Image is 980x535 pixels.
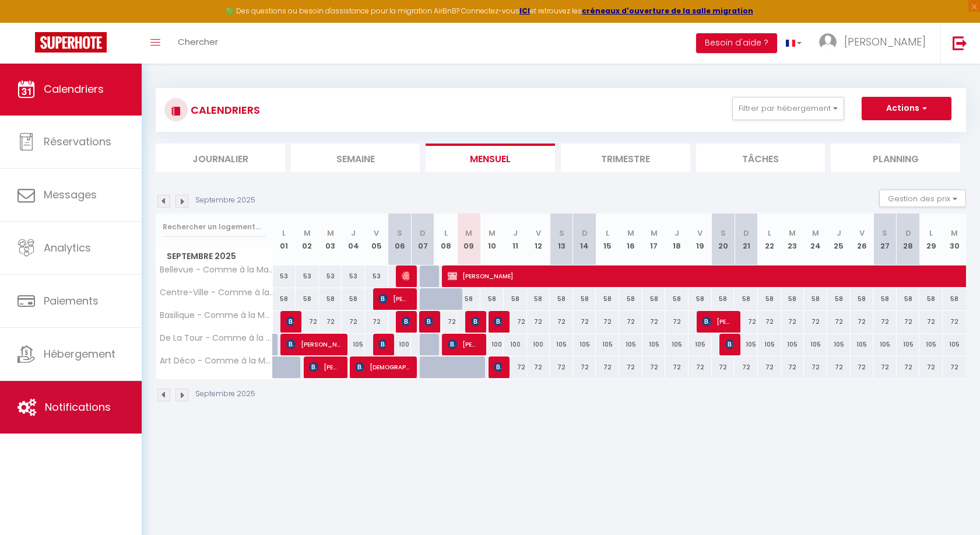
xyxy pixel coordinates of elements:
[879,190,966,207] button: Gestion des prix
[527,311,550,333] div: 72
[573,356,596,378] div: 72
[411,214,434,265] th: 07
[789,228,796,239] abbr: M
[627,228,634,239] abbr: M
[296,265,319,287] div: 53
[943,288,966,310] div: 58
[550,214,573,265] th: 13
[163,216,266,237] input: Rechercher un logement...
[819,33,837,51] img: ...
[953,36,967,50] img: logout
[156,248,272,265] span: Septembre 2025
[319,265,342,287] div: 53
[365,311,388,333] div: 72
[919,311,943,333] div: 72
[804,311,827,333] div: 72
[573,214,596,265] th: 14
[195,195,255,206] p: Septembre 2025
[550,356,573,378] div: 72
[388,214,412,265] th: 06
[596,214,619,265] th: 15
[758,214,781,265] th: 22
[45,400,111,414] span: Notifications
[873,288,897,310] div: 58
[158,334,275,342] span: De La Tour - Comme à la Maison
[527,214,550,265] th: 12
[286,333,340,355] span: [PERSON_NAME] STE ARTTRADITION
[837,228,841,239] abbr: J
[897,356,920,378] div: 72
[596,311,619,333] div: 72
[480,334,504,355] div: 100
[665,214,689,265] th: 18
[735,288,758,310] div: 58
[851,356,874,378] div: 72
[758,356,781,378] div: 72
[804,214,827,265] th: 24
[458,214,481,265] th: 09
[851,311,874,333] div: 72
[812,228,819,239] abbr: M
[434,214,458,265] th: 08
[319,214,342,265] th: 03
[859,228,865,239] abbr: V
[519,6,530,16] a: ICI
[929,228,933,239] abbr: L
[831,144,960,172] li: Planning
[905,228,911,239] abbr: D
[712,356,735,378] div: 72
[309,356,340,378] span: [PERSON_NAME]
[827,311,851,333] div: 72
[582,6,753,16] a: créneaux d'ouverture de la salle migration
[550,288,573,310] div: 58
[489,228,496,239] abbr: M
[642,214,666,265] th: 17
[504,311,527,333] div: 72
[44,187,97,202] span: Messages
[758,334,781,355] div: 105
[743,228,749,239] abbr: D
[919,334,943,355] div: 105
[642,334,666,355] div: 105
[35,32,107,53] img: Super Booking
[420,228,426,239] abbr: D
[471,310,479,333] span: [PERSON_NAME]-de la Combé
[873,311,897,333] div: 72
[804,356,827,378] div: 72
[725,333,733,355] span: [PERSON_NAME]
[342,265,365,287] div: 53
[827,334,851,355] div: 105
[851,214,874,265] th: 26
[735,334,758,355] div: 105
[458,288,481,310] div: 58
[426,144,555,172] li: Mensuel
[642,288,666,310] div: 58
[465,228,472,239] abbr: M
[665,311,689,333] div: 72
[642,311,666,333] div: 72
[665,288,689,310] div: 58
[378,288,409,310] span: [PERSON_NAME]
[943,311,966,333] div: 72
[851,334,874,355] div: 105
[873,334,897,355] div: 105
[897,288,920,310] div: 58
[873,356,897,378] div: 72
[642,356,666,378] div: 72
[44,240,91,255] span: Analytics
[721,228,726,239] abbr: S
[527,334,550,355] div: 100
[619,334,642,355] div: 105
[827,288,851,310] div: 58
[897,334,920,355] div: 105
[873,214,897,265] th: 27
[596,356,619,378] div: 72
[365,265,388,287] div: 53
[402,265,409,287] span: [PERSON_NAME]
[919,356,943,378] div: 72
[712,214,735,265] th: 20
[696,33,777,53] button: Besoin d'aide ?
[550,334,573,355] div: 105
